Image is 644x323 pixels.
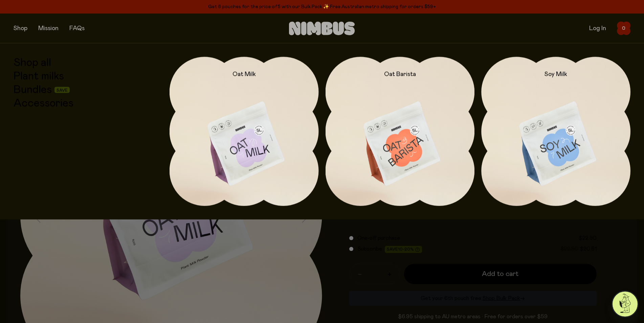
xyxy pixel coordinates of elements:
a: Shop all [14,57,51,69]
a: Oat Barista [326,57,475,206]
a: Log In [589,25,606,31]
h2: Oat Barista [384,70,416,78]
a: Plant milks [14,70,64,83]
a: Oat Milk [170,57,319,206]
h2: Soy Milk [545,70,567,78]
a: Bundles [14,84,52,96]
a: Soy Milk [481,57,630,206]
button: 0 [617,22,630,35]
img: agent [613,292,638,317]
a: Mission [38,25,59,31]
h2: Oat Milk [232,70,256,78]
a: FAQs [69,25,85,31]
a: Accessories [14,97,73,110]
span: Save [57,88,68,92]
div: Get 6 pouches for the price of 5 with our Bulk Pack ✨ Free Australian metro shipping for orders $59+ [14,3,630,11]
